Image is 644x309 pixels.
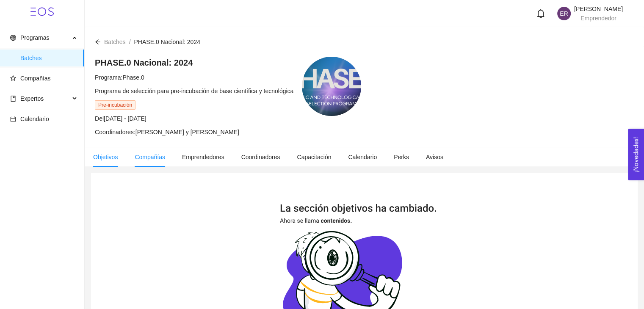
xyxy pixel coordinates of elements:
span: Capacitación [297,154,331,160]
span: ER [560,7,568,20]
span: Programas [20,34,49,41]
span: Calendario [20,116,49,122]
span: Expertos [20,95,44,102]
h4: PHASE.0 Nacional: 2024 [95,57,293,69]
span: Compañías [135,154,165,160]
span: Programa de selección para pre-incubación de base científica y tecnológica [95,88,293,94]
span: Del [DATE] - [DATE] [95,115,146,122]
span: star [10,75,16,81]
span: Batches [20,50,77,66]
span: / [129,39,131,45]
span: Emprendedor [580,15,616,22]
span: book [10,96,16,102]
span: Calendario [348,154,377,160]
span: bell [536,9,545,18]
span: Programa: Phase.0 [95,74,144,81]
span: Perks [394,154,409,160]
span: [PERSON_NAME] [574,6,623,12]
span: Objetivos [93,154,118,160]
span: Avisos [426,154,443,160]
span: Pre-incubación [95,100,135,110]
button: Open Feedback Widget [628,129,644,180]
span: global [10,35,16,41]
span: calendar [10,116,16,122]
span: Coordinadores: [PERSON_NAME] y [PERSON_NAME] [95,129,239,135]
span: Coordinadores [241,154,280,160]
span: PHASE.0 Nacional: 2024 [134,39,200,45]
span: Batches [104,39,126,45]
span: arrow-left [95,39,101,45]
span: Compañías [20,75,51,82]
span: Emprendedores [182,154,224,160]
